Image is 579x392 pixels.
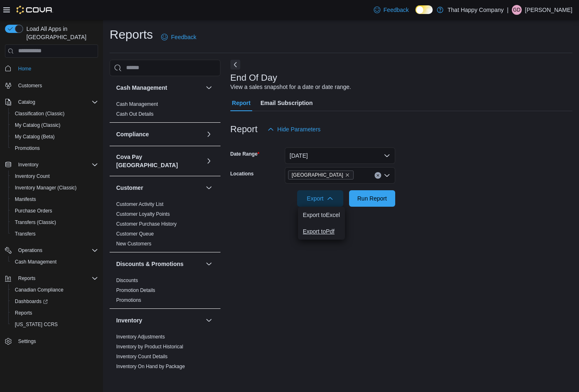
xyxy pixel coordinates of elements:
span: [GEOGRAPHIC_DATA] [292,171,343,179]
span: Customers [15,80,98,91]
a: Inventory Count Details [116,354,168,359]
button: Hide Parameters [264,121,324,138]
a: Transfers (Classic) [12,217,59,227]
span: Customers [18,82,42,89]
a: Purchase Orders [12,206,56,216]
button: My Catalog (Beta) [8,131,101,142]
button: [US_STATE] CCRS [8,319,101,330]
span: Inventory [15,160,98,170]
a: Cash Management [116,101,158,107]
button: Catalog [2,96,101,108]
a: Feedback [370,2,412,18]
button: Cova Pay [GEOGRAPHIC_DATA] [116,153,202,169]
button: Customer [204,183,214,193]
a: Reports [12,308,35,318]
span: Dashboards [15,298,48,305]
span: Transfers (Classic) [15,219,56,226]
span: Customer Purchase History [116,221,177,227]
a: Manifests [12,194,39,204]
h3: Report [230,124,258,134]
span: Promotions [15,145,40,152]
img: Cova [16,6,53,14]
button: My Catalog (Classic) [8,119,101,131]
h3: Customer [116,184,143,192]
span: Manifests [12,194,98,204]
span: My Catalog (Beta) [12,132,98,142]
span: Promotions [116,297,141,303]
span: Promotions [12,143,98,153]
input: Dark Mode [415,5,433,14]
a: [US_STATE] CCRS [12,320,61,329]
label: Date Range [230,151,260,157]
span: Export to Pdf [303,228,340,235]
span: Inventory Count Details [116,353,168,360]
button: Export [297,190,343,207]
a: Customer Activity List [116,201,164,207]
span: Operations [15,245,98,255]
button: Run Report [349,190,395,207]
button: Compliance [204,129,214,139]
span: Washington CCRS [12,320,98,329]
span: Cash Management [15,259,56,265]
span: Settings [18,338,36,345]
button: [DATE] [285,147,395,164]
span: Load All Apps in [GEOGRAPHIC_DATA] [23,25,98,41]
button: Compliance [116,130,202,138]
a: Customer Queue [116,231,154,237]
button: Inventory [2,159,101,170]
span: Transfers [15,231,35,237]
span: Inventory Adjustments [116,334,165,340]
a: My Catalog (Beta) [12,132,58,142]
button: Next [230,60,240,70]
span: Manifests [15,196,36,203]
a: Inventory by Product Historical [116,344,183,350]
a: Customers [15,81,45,91]
button: Inventory Count [8,170,101,182]
span: Email Subscription [260,95,313,111]
a: My Catalog (Classic) [12,120,64,130]
span: Customer Queue [116,231,154,237]
h3: Inventory [116,316,142,324]
button: Discounts & Promotions [204,259,214,269]
nav: Complex example [5,59,98,369]
h3: Discounts & Promotions [116,260,183,268]
div: Customer [110,199,220,252]
span: Feedback [384,6,409,14]
span: Home [18,65,31,72]
span: Classification (Classic) [12,109,98,119]
span: Export to Excel [303,212,340,218]
span: Cash Management [116,101,158,107]
button: Operations [2,245,101,256]
a: Home [15,64,35,74]
a: Cash Management [12,257,60,267]
a: Dashboards [12,296,51,306]
button: Inventory Manager (Classic) [8,182,101,194]
span: Customer Loyalty Points [116,211,170,217]
button: Discounts & Promotions [116,260,202,268]
button: Settings [2,335,101,347]
a: Dashboards [8,296,101,307]
span: Inventory Count [12,171,98,181]
a: Settings [15,336,39,346]
span: Inventory On Hand by Package [116,363,185,370]
span: Inventory [18,161,38,168]
button: Remove 911 Simcoe Street N from selection in this group [345,173,350,177]
span: Promotion Details [116,287,155,294]
span: Settings [15,336,98,346]
span: My Catalog (Beta) [15,133,55,140]
span: Classification (Classic) [15,110,65,117]
span: Cash Out Details [116,111,154,117]
button: Customers [2,79,101,91]
span: Inventory Manager (Classic) [15,184,77,191]
button: Reports [15,273,39,283]
button: Reports [2,273,101,284]
a: Promotions [12,143,43,153]
span: Operations [18,247,42,254]
button: Home [2,63,101,75]
h3: Cash Management [116,84,167,92]
div: Gavin Davidson [512,5,522,15]
span: Canadian Compliance [12,285,98,295]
